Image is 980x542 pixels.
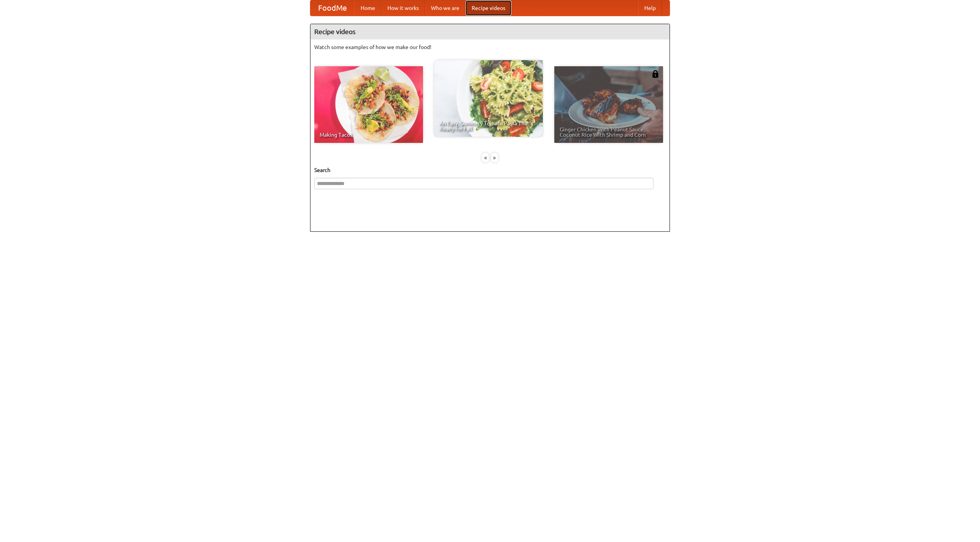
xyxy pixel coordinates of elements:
span: An Easy, Summery Tomato Pasta That's Ready for Fall [439,121,537,131]
a: Recipe videos [465,0,511,16]
div: « [482,153,489,162]
a: An Easy, Summery Tomato Pasta That's Ready for Fall [434,60,543,137]
a: How it works [381,0,425,16]
a: Help [638,0,662,16]
a: Who we are [425,0,465,16]
span: Making Tacos [320,132,418,138]
img: 483408.png [652,70,659,78]
a: Home [354,0,381,16]
h4: Recipe videos [310,24,670,39]
p: Watch some examples of how we make our food! [314,43,666,51]
div: » [491,153,498,162]
h5: Search [314,166,666,174]
a: Making Tacos [314,66,423,143]
a: FoodMe [310,0,354,16]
